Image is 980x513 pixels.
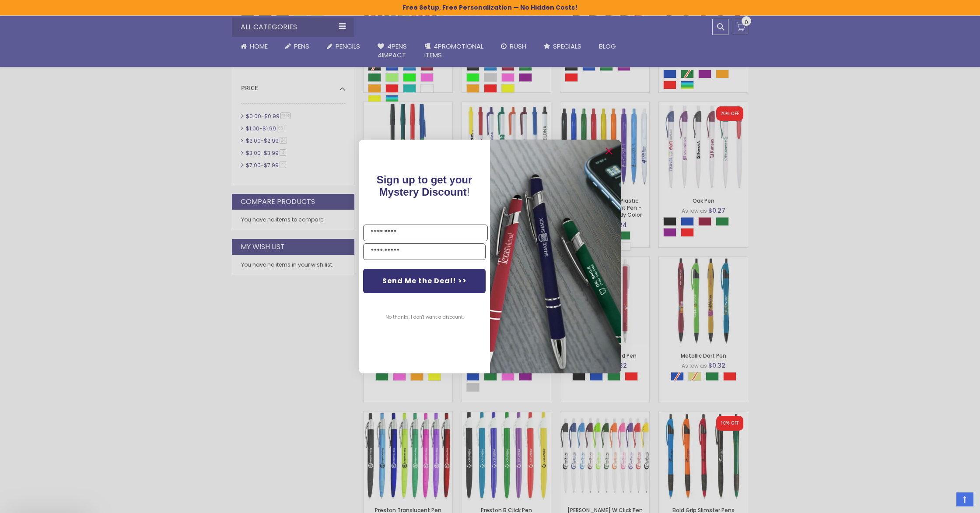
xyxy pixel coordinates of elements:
[602,144,616,158] button: Close dialog
[381,306,468,328] button: No thanks, I don't want a discount.
[490,140,621,373] img: pop-up-image
[363,269,486,293] button: Send Me the Deal! >>
[377,174,472,198] span: Sign up to get your Mystery Discount
[377,174,472,198] span: !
